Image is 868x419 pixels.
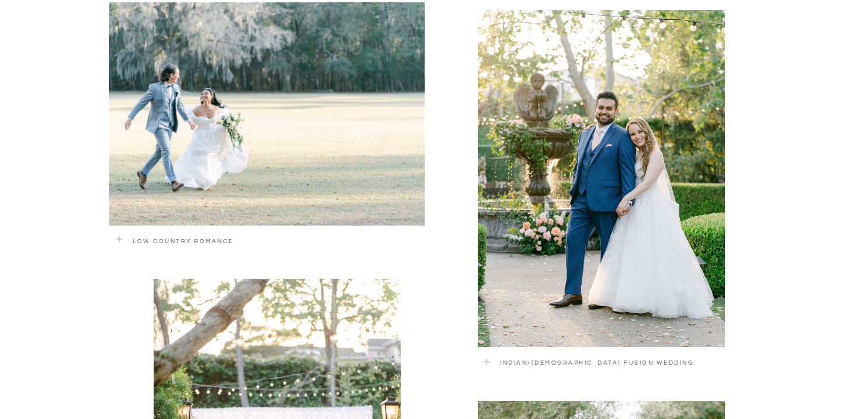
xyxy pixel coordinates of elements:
[483,349,506,385] a: +
[116,227,139,262] a: +
[500,358,720,372] a: Indian/[DEMOGRAPHIC_DATA] Fusion Wedding
[133,236,352,250] a: Low Country Romance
